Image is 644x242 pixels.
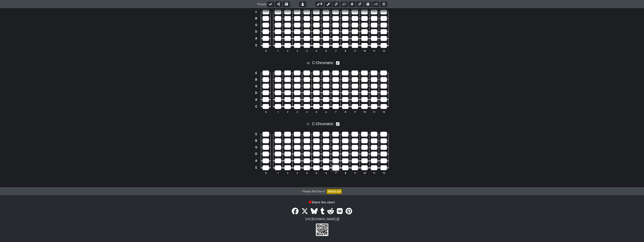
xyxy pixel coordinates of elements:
td: G [254,83,258,90]
th: 3 [292,49,302,53]
th: 0 [261,110,271,114]
a: Reddit [326,206,335,217]
div: Scan to view on your cellphone. [316,224,328,236]
th: 7 [331,171,340,175]
button: Add Text [341,2,348,7]
b: Share this chart: [309,201,335,204]
th: 6 [321,171,331,175]
button: Reach out [326,189,342,194]
td: E [254,42,258,49]
button: Add media link [333,2,340,7]
span: Copy url to clipboard [337,217,339,221]
i: Please feel free to [302,190,325,193]
th: 5 [312,49,321,53]
a: Tumblr [319,206,326,217]
td: E [254,164,258,171]
button: 0 [372,2,379,7]
button: Save As (makes a copy) [283,2,290,7]
th: 6 [321,49,331,53]
a: Tweet [300,206,309,217]
th: 8 [340,49,350,53]
td: E [254,9,258,15]
td: B [254,76,258,83]
th: 12 [379,49,388,53]
th: 5 [312,171,321,175]
a: Pinterest [344,206,353,217]
th: 9 [350,49,360,53]
td: A [254,96,258,103]
span: Preset [257,2,266,6]
th: 9 [350,110,360,114]
th: 11 [369,49,379,53]
th: 8 [340,171,350,175]
th: 10 [360,110,369,114]
span: C - Chromatic [312,60,334,65]
th: 7 [331,110,340,114]
th: 4 [302,49,312,53]
td: B [254,15,258,22]
td: G [254,144,258,151]
td: G [254,22,258,28]
th: 3 [292,110,302,114]
th: 4 [302,171,312,175]
th: 0 [261,49,271,53]
th: 1 [273,49,283,53]
td: E [254,131,258,137]
th: 11 [369,171,379,175]
span: C - Chromatic [312,122,334,126]
td: E [254,70,258,76]
a: Share on Facebook [290,206,300,217]
th: 2 [283,171,292,175]
th: 5 [312,110,321,114]
th: 1 [273,110,283,114]
th: 10 [360,49,369,53]
td: A [254,35,258,42]
th: 0 [261,171,271,175]
span: 11 . [306,122,312,126]
button: Done edit! [267,2,274,7]
th: 2 [283,49,292,53]
th: 10 [360,171,369,175]
td: D [254,151,258,157]
th: 4 [302,110,312,114]
button: Open sort Window [357,2,363,7]
a: VK [335,206,344,217]
th: 8 [340,110,350,114]
span: [URL][DOMAIN_NAME] [305,217,336,221]
td: D [254,90,258,96]
td: D [254,28,258,35]
td: A [254,157,258,164]
button: Logout [299,2,306,7]
th: 12 [379,110,388,114]
th: 11 [369,110,379,114]
button: Add an identical marker to each fretkit. [325,2,332,7]
th: 6 [321,110,331,114]
a: Bluesky [309,206,319,217]
th: 12 [379,171,388,175]
a: Reach out [325,189,342,194]
button: Toggle horizontal chord view [364,2,371,7]
th: 7 [331,49,340,53]
span: 10 . [306,61,312,65]
button: Toggle Dexterity for all fretkits [380,2,387,7]
th: 2 [283,110,292,114]
th: 9 [350,171,360,175]
button: Add scale/chord fretkit item [349,2,355,7]
td: B [254,137,258,144]
th: 1 [273,171,283,175]
th: 3 [292,171,302,175]
td: E [254,103,258,110]
button: Share Preset [275,2,282,7]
